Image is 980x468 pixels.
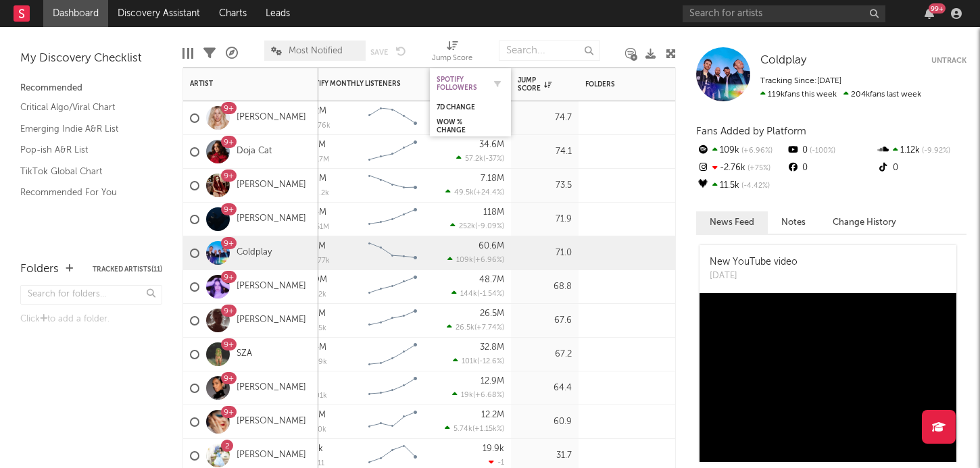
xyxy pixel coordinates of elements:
div: 26.5M [480,309,504,318]
a: Pop-ish A&R List [20,142,149,157]
button: Untrack [931,54,966,68]
button: News Feed [696,211,768,234]
span: +75 % [745,165,770,172]
a: [PERSON_NAME] [237,180,306,191]
a: [PERSON_NAME] [237,450,306,461]
div: 48.7M [479,276,504,284]
div: Edit Columns [182,34,193,73]
div: 0 [786,159,876,177]
div: ( ) [453,357,504,365]
div: 67.2 [518,346,572,363]
div: Folders [585,80,687,88]
div: 68.8 [518,279,572,295]
svg: Chart title [362,203,423,236]
svg: Chart title [362,101,423,135]
span: -37 % [485,155,502,163]
div: ( ) [447,255,504,264]
span: 49.5k [454,189,474,197]
a: Coldplay [760,54,806,68]
svg: Chart title [362,135,423,169]
a: [PERSON_NAME] [237,112,306,124]
div: ( ) [452,390,504,399]
a: Coldplay [237,247,272,259]
span: +1.15k % [474,425,502,433]
span: +6.68 % [475,392,502,399]
span: 26.5k [456,324,474,332]
a: [PERSON_NAME] [237,416,306,427]
input: Search... [499,41,600,61]
div: Spotify Followers [437,76,484,92]
div: A&R Pipeline [226,34,238,73]
a: SZA [237,348,252,360]
div: 71.0 [518,245,572,261]
div: 12.2M [481,411,504,419]
svg: Chart title [362,169,423,203]
div: Jump Score [518,76,552,93]
span: 101k [462,358,477,365]
div: 0 [877,159,966,177]
a: Critical Algo/Viral Chart [20,100,149,115]
button: 99+ [925,8,934,19]
span: 204k fans last week [760,90,921,99]
div: Click to add a folder. [20,311,162,328]
div: 60.6M [479,242,504,251]
input: Search for folders... [20,285,162,305]
svg: Chart title [362,371,423,405]
div: 0 [786,142,876,159]
button: Filter by Spotify Followers [491,77,504,90]
div: 7d Change [437,103,484,111]
div: 60.9 [518,414,572,430]
div: 32.8M [480,343,504,352]
span: 144k [460,290,477,298]
span: +6.96 % [739,147,773,155]
svg: Chart title [362,338,423,371]
div: Spotify Monthly Listeners [301,80,403,88]
span: 119k fans this week [760,90,837,99]
span: +7.74 % [476,324,502,332]
a: TikTok Global Chart [20,164,149,179]
div: 71.9 [518,211,572,228]
div: 34.6M [479,140,504,149]
div: 67.6 [518,313,572,329]
div: 109k [696,142,786,159]
span: -1 [497,459,504,467]
span: -12.6 % [479,358,502,365]
svg: Chart title [362,304,423,338]
span: 252k [459,223,475,230]
svg: Chart title [362,236,423,270]
span: +6.96 % [475,257,502,264]
div: 99 + [929,3,946,14]
a: Doja Cat [237,146,272,157]
a: [PERSON_NAME] [237,315,306,326]
div: 73.5 [518,178,572,194]
span: -9.92 % [920,147,950,155]
div: New YouTube video [710,255,798,269]
span: 19k [461,392,473,399]
input: Search for artists [683,5,885,22]
div: 1.12k [877,142,966,159]
div: ( ) [456,154,504,163]
span: Coldplay [760,55,806,66]
div: 118M [483,208,504,217]
div: 31.7 [518,448,572,464]
div: 11.5k [696,177,786,194]
div: ( ) [445,424,504,433]
div: 7.18M [481,174,504,183]
svg: Chart title [362,270,423,304]
span: Most Notified [289,47,343,55]
div: ( ) [447,323,504,332]
span: -9.09 % [477,223,502,230]
div: Artist [190,80,291,88]
div: 74.7 [518,110,572,126]
button: Undo the changes to the current view. [396,45,406,57]
span: Tracking Since: [DATE] [760,77,841,85]
div: [DATE] [710,269,798,283]
span: -100 % [808,147,835,155]
span: Fans Added by Platform [696,126,806,136]
a: Emerging Indie A&R List [20,122,149,136]
div: ( ) [445,188,504,197]
button: Tracked Artists(11) [93,266,162,273]
span: 5.74k [454,425,472,433]
div: 12.9M [481,377,504,386]
div: Folders [20,261,59,278]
